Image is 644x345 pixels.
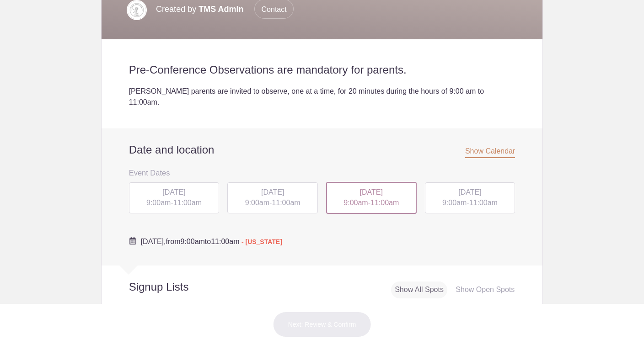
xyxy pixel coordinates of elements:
[458,188,481,196] span: [DATE]
[465,147,515,158] span: Show Calendar
[343,199,368,207] span: 9:00am
[452,281,518,298] div: Show Open Spots
[129,166,515,180] h3: Event Dates
[162,188,185,196] span: [DATE]
[129,63,515,77] h2: Pre-Conference Observations are mandatory for parents.
[173,199,202,207] span: 11:00am
[272,199,300,207] span: 11:00am
[199,5,243,14] span: TMS Admin
[273,312,371,337] button: Next: Review & Confirm
[370,199,399,207] span: 11:00am
[391,281,447,298] div: Show All Spots
[141,238,282,245] span: from to
[326,182,417,214] div: -
[129,182,220,213] div: -
[424,182,516,214] button: [DATE] 9:00am-11:00am
[102,280,249,294] h2: Signup Lists
[129,86,515,108] div: [PERSON_NAME] parents are invited to observe, one at a time, for 20 minutes during the hours of 9...
[211,238,239,245] span: 11:00am
[245,199,269,207] span: 9:00am
[425,182,515,213] div: -
[241,238,282,245] span: - [US_STATE]
[146,199,171,207] span: 9:00am
[469,199,498,207] span: 11:00am
[227,182,318,213] div: -
[261,188,284,196] span: [DATE]
[227,182,318,214] button: [DATE] 9:00am-11:00am
[180,238,204,245] span: 9:00am
[129,182,220,214] button: [DATE] 9:00am-11:00am
[360,188,383,196] span: [DATE]
[129,237,136,244] img: Cal purple
[141,238,166,245] span: [DATE],
[442,199,467,207] span: 9:00am
[326,181,417,214] button: [DATE] 9:00am-11:00am
[129,143,515,157] h2: Date and location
